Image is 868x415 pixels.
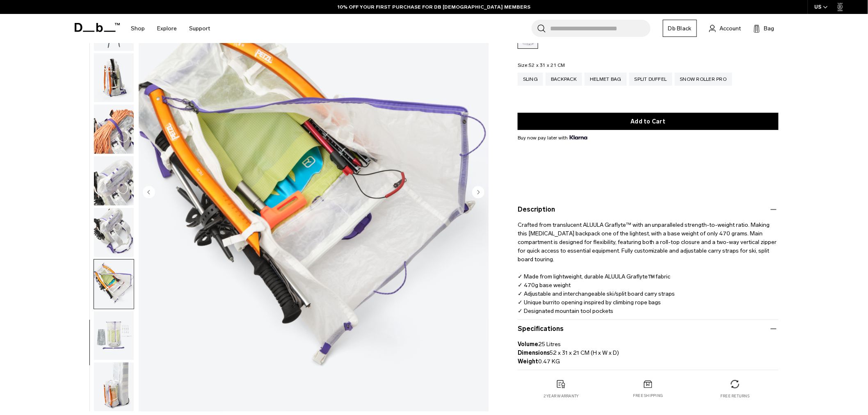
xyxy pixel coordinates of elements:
[544,393,579,399] p: 2 year warranty
[94,104,134,154] button: Weigh_Lighter_Backpack_25L_11.png
[94,362,134,412] button: Weigh_Lighter_Backpack_25L_16.png
[633,393,663,399] p: Free shipping
[94,259,134,309] button: Weigh_Lighter_Backpack_25L_14.png
[94,53,134,103] button: Weigh_Lighter_Backpack_25L_10.png
[143,186,155,200] button: Previous slide
[94,363,134,412] img: Weigh_Lighter_Backpack_25L_16.png
[518,324,779,334] button: Specifications
[720,24,741,33] span: Account
[709,23,741,33] a: Account
[518,134,587,141] span: Buy now pay later with
[754,23,774,33] button: Bag
[629,73,672,86] a: Split Duffel
[338,3,531,11] a: 10% OFF YOUR FIRST PURCHASE FOR DB [DEMOGRAPHIC_DATA] MEMBERS
[570,135,587,139] img: {"height" => 20, "alt" => "Klarna"}
[518,358,538,365] strong: Weight
[518,205,779,214] button: Description
[94,260,134,309] img: Weigh_Lighter_Backpack_25L_14.png
[94,53,134,103] img: Weigh_Lighter_Backpack_25L_10.png
[94,311,134,360] img: Weigh_Lighter_Backpack_25L_15.png
[94,207,134,258] button: Weigh_Lighter_Backpack_25L_13.png
[518,113,779,130] button: Add to Cart
[94,156,134,206] button: Weigh_Lighter_Backpack_25L_12.png
[518,334,779,366] p: 25 Litres 52 x 31 x 21 CM (H x W x D) 0.47 KG
[546,73,582,86] a: Backpack
[675,73,732,86] a: Snow Roller Pro
[518,349,550,356] strong: Dimensions
[157,14,177,43] a: Explore
[663,20,697,37] a: Db Black
[764,24,774,33] span: Bag
[125,14,216,43] nav: Main Navigation
[472,186,484,200] button: Next slide
[94,105,134,154] img: Weigh_Lighter_Backpack_25L_11.png
[189,14,210,43] a: Support
[721,393,750,399] p: Free returns
[518,341,538,348] strong: Volume
[518,214,779,324] p: Crafted from translucent ALUULA Graflyte™ with an unparalleled strength-to-weight ratio. Making t...
[94,208,134,257] img: Weigh_Lighter_Backpack_25L_13.png
[529,62,565,68] span: 52 x 31 x 21 CM
[94,311,134,361] button: Weigh_Lighter_Backpack_25L_15.png
[585,73,627,86] a: Helmet Bag
[518,63,565,68] legend: Size:
[518,73,543,86] a: Sling
[131,14,145,43] a: Shop
[94,156,134,205] img: Weigh_Lighter_Backpack_25L_12.png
